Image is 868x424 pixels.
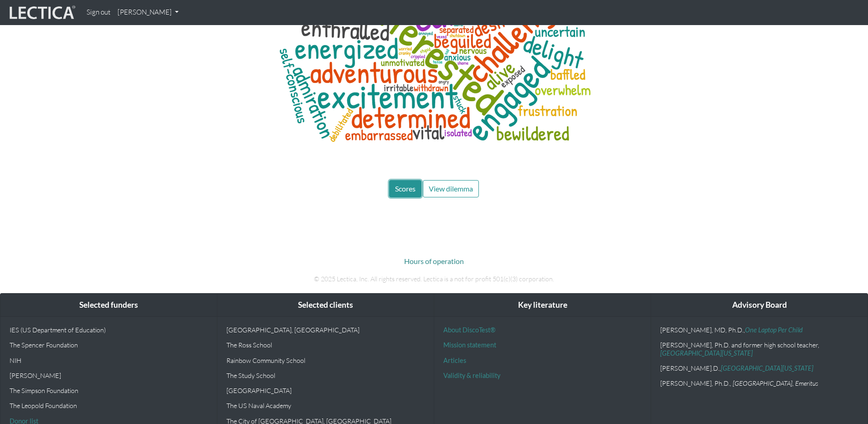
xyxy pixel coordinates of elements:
p: [PERSON_NAME], Ph.D. [660,379,858,387]
a: Mission statement [443,341,496,349]
button: View dilemma [423,180,479,197]
p: The Ross School [226,341,425,349]
p: [GEOGRAPHIC_DATA], [GEOGRAPHIC_DATA] [226,326,425,334]
p: NIH [10,357,208,364]
p: The Study School [226,372,425,379]
a: About DiscoTest® [443,326,495,334]
div: Key literature [434,294,651,317]
a: Articles [443,357,466,364]
a: [GEOGRAPHIC_DATA][US_STATE] [721,364,813,372]
div: Selected funders [0,294,217,317]
p: IES (US Department of Education) [10,326,208,334]
a: One Laptop Per Child [745,326,803,334]
p: [PERSON_NAME], MD, Ph.D., [660,326,858,334]
a: Hours of operation [404,257,464,265]
p: The Leopold Foundation [10,402,208,409]
p: The Simpson Foundation [10,387,208,394]
div: Advisory Board [651,294,868,317]
p: [GEOGRAPHIC_DATA] [226,387,425,394]
button: Scores [389,180,421,197]
div: Selected clients [217,294,434,317]
p: Rainbow Community School [226,357,425,364]
span: View dilemma [429,184,473,193]
p: [PERSON_NAME].D., [660,364,858,372]
p: The Spencer Foundation [10,341,208,349]
a: Sign out [83,4,114,21]
a: Validity & reliability [443,372,500,379]
p: © 2025 Lectica, Inc. All rights reserved. Lectica is a not for profit 501(c)(3) corporation. [181,274,687,284]
span: Scores [395,184,416,193]
em: , [GEOGRAPHIC_DATA], Emeritus [730,379,818,387]
p: [PERSON_NAME] [10,372,208,379]
a: [GEOGRAPHIC_DATA][US_STATE] [660,349,753,357]
p: The US Naval Academy [226,402,425,409]
p: [PERSON_NAME], Ph.D. and former high school teacher, [660,341,858,357]
a: [PERSON_NAME] [114,4,182,21]
img: lecticalive [7,4,76,21]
